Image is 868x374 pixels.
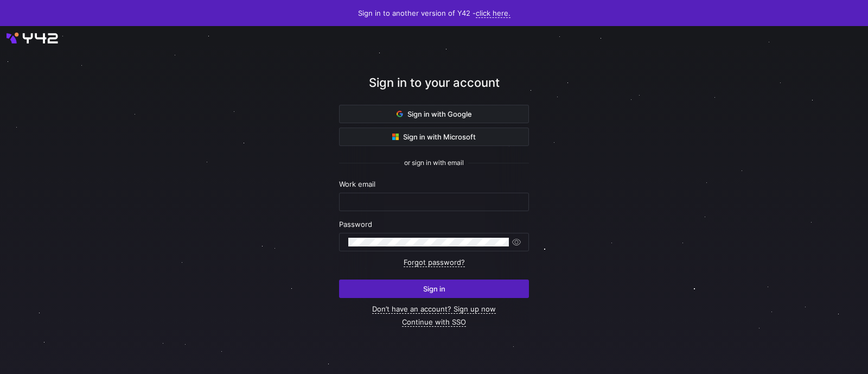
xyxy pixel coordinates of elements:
[339,280,529,298] button: Sign in
[392,132,476,141] span: Sign in with Microsoft
[339,74,529,105] div: Sign in to your account
[423,284,445,293] span: Sign in
[339,220,372,229] span: Password
[404,258,465,267] a: Forgot password?
[339,105,529,123] button: Sign in with Google
[402,318,466,327] a: Continue with SSO
[476,9,510,18] a: click here.
[397,110,472,118] span: Sign in with Google
[339,128,529,146] button: Sign in with Microsoft
[372,305,496,314] a: Don’t have an account? Sign up now
[404,159,464,167] span: or sign in with email
[339,180,375,188] span: Work email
